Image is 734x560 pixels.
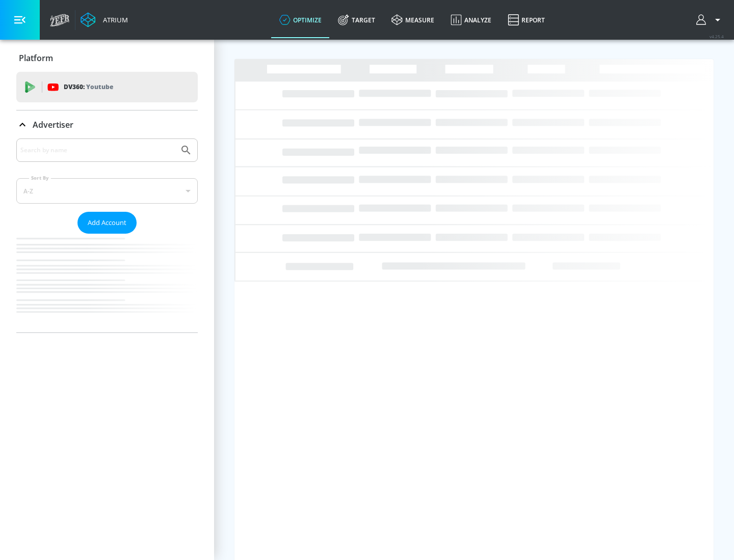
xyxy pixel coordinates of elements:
[383,2,442,38] a: measure
[16,234,198,332] nav: list of Advertiser
[710,34,724,39] span: v 4.25.4
[64,81,113,93] p: DV360:
[19,52,53,64] p: Platform
[81,12,128,27] a: Atrium
[442,2,500,38] a: Analyze
[330,2,383,38] a: Target
[500,2,553,38] a: Report
[16,178,198,204] div: A-Z
[33,119,73,130] p: Advertiser
[77,212,137,234] button: Add Account
[99,15,128,24] div: Atrium
[16,110,198,139] div: Advertiser
[29,175,51,181] label: Sort By
[86,81,113,92] p: Youtube
[16,44,198,72] div: Platform
[88,217,126,229] span: Add Account
[16,72,198,102] div: DV360: Youtube
[16,138,198,332] div: Advertiser
[271,2,330,38] a: optimize
[20,144,175,157] input: Search by name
